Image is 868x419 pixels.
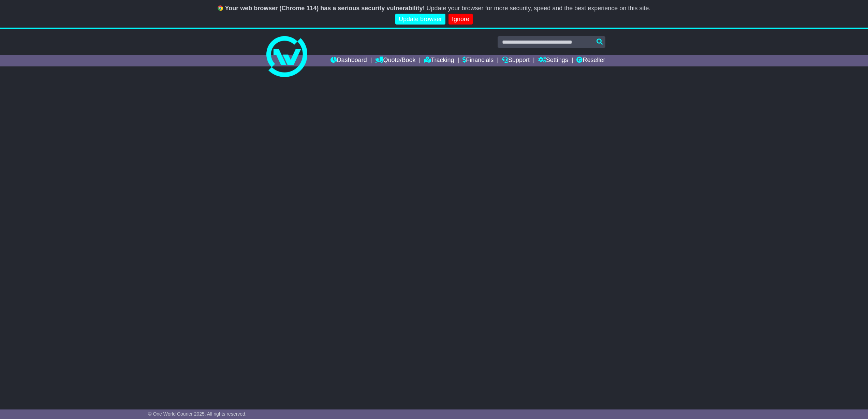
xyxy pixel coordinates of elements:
[330,55,367,66] a: Dashboard
[462,55,494,66] a: Financials
[225,5,425,12] b: Your web browser (Chrome 114) has a serious security vulnerability!
[395,14,445,25] a: Update browser
[426,5,650,12] span: Update your browser for more security, speed and the best experience on this site.
[424,55,454,66] a: Tracking
[576,55,605,66] a: Reseller
[148,411,247,417] span: © One World Courier 2025. All rights reserved.
[502,55,530,66] a: Support
[375,55,415,66] a: Quote/Book
[538,55,568,66] a: Settings
[448,14,473,25] a: Ignore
